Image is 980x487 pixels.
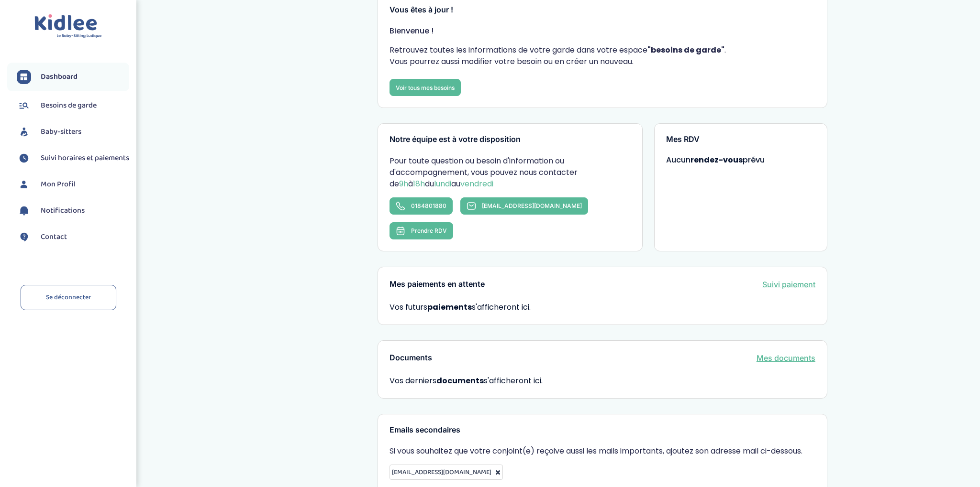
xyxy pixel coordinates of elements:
strong: documents [436,375,484,386]
span: 9h [399,178,408,189]
a: Notifications [17,204,129,218]
h3: Documents [390,354,432,362]
span: Contact [41,231,67,243]
span: Baby-sitters [41,126,81,138]
span: 0184801880 [411,202,446,209]
button: Prendre RDV [390,222,453,239]
span: lundi [434,178,451,189]
span: Dashboard [41,71,78,83]
span: Mon Profil [41,179,76,190]
img: besoin.svg [17,98,31,113]
span: Aucun prévu [666,154,765,165]
strong: paiements [427,302,472,313]
h3: Vous êtes à jour ! [390,6,815,14]
span: Vos derniers s'afficheront ici. [390,375,815,387]
a: Mes documents [757,352,815,364]
strong: rendez-vous [690,154,743,165]
span: Prendre RDV [411,227,447,234]
span: 18h [413,178,425,189]
span: [EMAIL_ADDRESS][DOMAIN_NAME] [392,467,491,477]
a: 0184801880 [390,197,453,215]
span: vendredi [460,178,493,189]
a: Mon Profil [17,177,129,192]
img: logo.svg [34,14,102,39]
a: Suivi horaires et paiements [17,151,129,165]
a: Contact [17,230,129,244]
img: notification.svg [17,204,31,218]
img: suivihoraire.svg [17,151,31,165]
img: babysitters.svg [17,125,31,139]
p: Retrouvez toutes les informations de votre garde dans votre espace . Vous pourrez aussi modifier ... [390,44,815,67]
h3: Mes paiements en attente [390,280,485,289]
img: profil.svg [17,177,31,192]
p: Si vous souhaitez que votre conjoint(e) reçoive aussi les mails importants, ajoutez son adresse m... [390,445,815,457]
strong: "besoins de garde" [647,44,724,55]
a: Besoins de garde [17,98,129,113]
a: Baby-sitters [17,125,129,139]
a: Se déconnecter [21,285,116,310]
p: Bienvenue ! [390,25,815,37]
span: Besoins de garde [41,100,97,111]
a: Suivi paiement [762,279,815,290]
img: contact.svg [17,230,31,244]
a: Dashboard [17,70,129,84]
img: dashboard.svg [17,70,31,84]
span: Suivi horaires et paiements [41,152,129,164]
h3: Notre équipe est à votre disposition [390,135,631,144]
p: Pour toute question ou besoin d'information ou d'accompagnement, vous pouvez nous contacter de à ... [390,155,631,190]
h3: Mes RDV [666,135,815,144]
span: [EMAIL_ADDRESS][DOMAIN_NAME] [482,202,582,209]
span: Notifications [41,205,85,216]
a: [EMAIL_ADDRESS][DOMAIN_NAME] [460,197,588,215]
span: Vos futurs s'afficheront ici. [390,302,531,313]
a: Voir tous mes besoins [390,79,461,96]
h3: Emails secondaires [390,426,815,434]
